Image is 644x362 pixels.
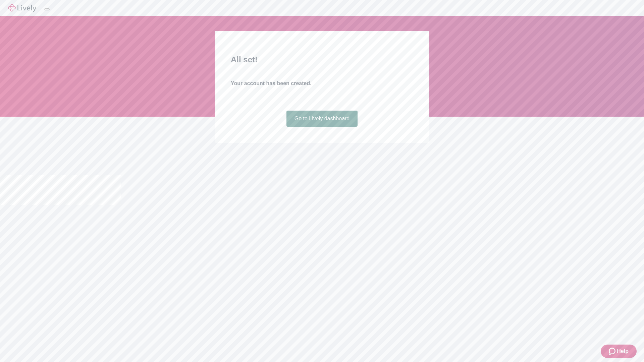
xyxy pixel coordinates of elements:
[8,4,36,12] img: Lively
[231,79,413,87] h4: Your account has been created.
[601,345,637,358] button: Zendesk support iconHelp
[44,8,50,10] button: Log out
[231,54,413,66] h2: All set!
[286,111,358,127] a: Go to Lively dashboard
[609,347,617,355] svg: Zendesk support icon
[617,347,629,355] span: Help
